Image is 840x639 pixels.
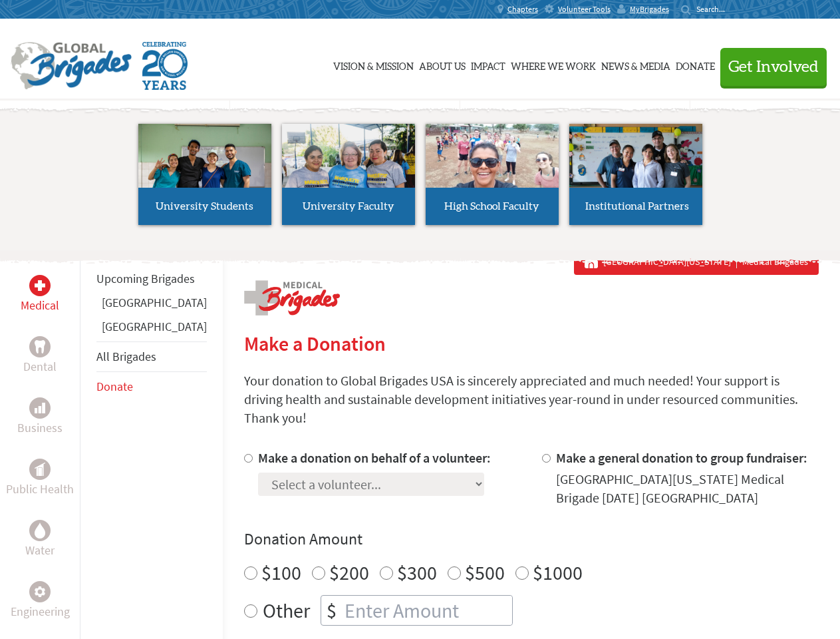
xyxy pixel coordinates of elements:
a: Institutional Partners [569,124,702,225]
span: High School Faculty [444,201,539,212]
a: University Faculty [282,124,415,225]
span: Get Involved [728,59,819,75]
a: Impact [471,31,505,98]
img: Engineering [35,586,45,597]
li: Ghana [96,294,207,318]
img: menu_brigades_submenu_2.jpg [282,124,415,213]
p: Business [17,419,63,437]
label: Other [263,595,310,626]
img: menu_brigades_submenu_4.jpg [569,124,702,212]
p: Dental [23,357,57,376]
a: Donate [676,31,715,98]
a: BusinessBusiness [17,397,63,437]
p: Medical [21,296,59,315]
a: [GEOGRAPHIC_DATA] [102,319,207,334]
img: Business [35,403,45,413]
li: All Brigades [96,341,207,372]
a: About Us [419,31,466,98]
a: Upcoming Brigades [96,271,195,286]
a: WaterWater [25,520,55,560]
label: $200 [329,560,369,585]
a: MedicalMedical [21,275,59,315]
span: Volunteer Tools [558,4,611,15]
label: $300 [397,560,437,585]
span: Chapters [507,4,538,15]
img: logo-medical.png [244,280,340,316]
img: Public Health [35,463,45,476]
div: Dental [29,336,51,357]
div: Public Health [29,459,51,480]
label: $100 [261,560,301,585]
div: [GEOGRAPHIC_DATA][US_STATE] Medical Brigade [DATE] [GEOGRAPHIC_DATA] [556,470,819,507]
a: Where We Work [511,31,596,98]
h4: Donation Amount [244,529,819,550]
p: Your donation to Global Brigades USA is sincerely appreciated and much needed! Your support is dr... [244,371,819,427]
h2: Make a Donation [244,331,819,355]
div: Business [29,397,51,419]
input: Enter Amount [342,596,512,625]
li: Upcoming Brigades [96,264,207,294]
li: Donate [96,372,207,401]
img: Dental [35,340,45,353]
li: Guatemala [96,318,207,341]
input: Search... [696,4,734,14]
img: Global Brigades Logo [11,42,132,90]
a: EngineeringEngineering [11,581,70,621]
a: High School Faculty [426,124,559,225]
span: MyBrigades [630,4,669,15]
a: News & Media [601,31,670,98]
a: Public HealthPublic Health [6,459,74,499]
span: Institutional Partners [585,201,689,212]
img: Medical [35,280,45,291]
a: University Students [138,124,271,225]
a: Donate [96,379,133,394]
img: Water [35,523,45,538]
p: Public Health [6,480,74,499]
img: menu_brigades_submenu_1.jpg [138,124,271,212]
span: University Faculty [303,201,394,212]
a: [GEOGRAPHIC_DATA] [102,295,207,310]
p: Engineering [11,602,70,621]
img: menu_brigades_submenu_3.jpg [426,124,559,188]
div: Water [29,520,51,541]
div: $ [321,596,342,625]
img: Global Brigades Celebrating 20 Years [142,42,188,90]
a: DentalDental [23,336,57,376]
p: Water [25,541,55,560]
button: Get Involved [720,48,827,86]
span: University Students [156,201,253,212]
label: Make a donation on behalf of a volunteer: [258,449,491,466]
div: Engineering [29,581,51,602]
label: $500 [465,560,505,585]
div: Medical [29,275,51,296]
label: Make a general donation to group fundraiser: [556,449,807,466]
label: $1000 [533,560,583,585]
a: All Brigades [96,349,156,364]
a: Vision & Mission [333,31,414,98]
